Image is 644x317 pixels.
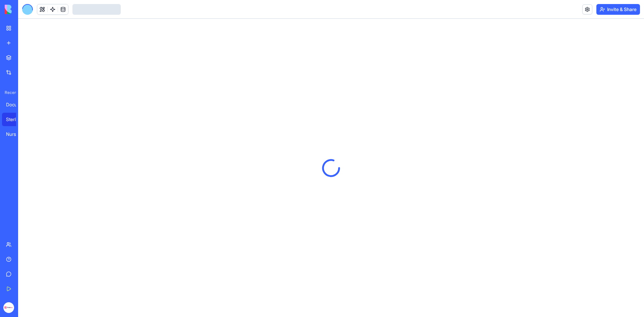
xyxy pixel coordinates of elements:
span: Recent [2,90,16,95]
div: Nursery Finder & Booking Hub [6,131,25,138]
img: logo [5,5,46,14]
div: Sterling Architecture Studio [6,116,25,123]
a: Sterling Architecture Studio [2,113,29,126]
a: Nursery Finder & Booking Hub [2,127,29,141]
img: Tinkatop_fycgeq.png [3,302,14,313]
button: Invite & Share [596,4,640,15]
div: DocuVault [6,101,25,108]
a: DocuVault [2,98,29,111]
